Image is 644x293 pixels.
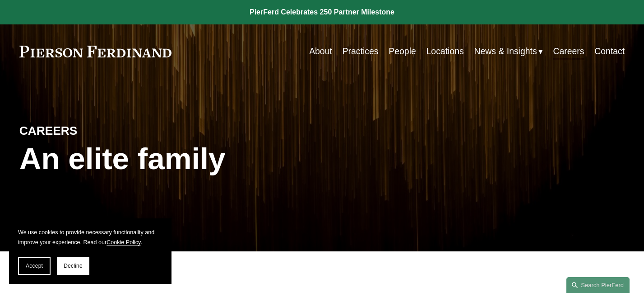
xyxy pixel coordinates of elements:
section: Cookie banner [9,218,171,284]
a: About [309,43,332,60]
p: We use cookies to provide necessary functionality and improve your experience. Read our . [18,227,162,248]
span: Decline [64,263,83,269]
a: Contact [594,43,625,60]
h1: An elite family [19,141,322,176]
span: News & Insights [474,43,537,59]
a: Search this site [566,277,630,293]
a: folder dropdown [474,43,542,60]
a: Practices [343,43,379,60]
a: Cookie Policy [107,239,140,246]
span: Accept [26,263,43,269]
h4: CAREERS [19,123,171,138]
a: Careers [553,43,584,60]
a: Locations [426,43,464,60]
a: People [389,43,416,60]
button: Decline [57,257,89,275]
button: Accept [18,257,51,275]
